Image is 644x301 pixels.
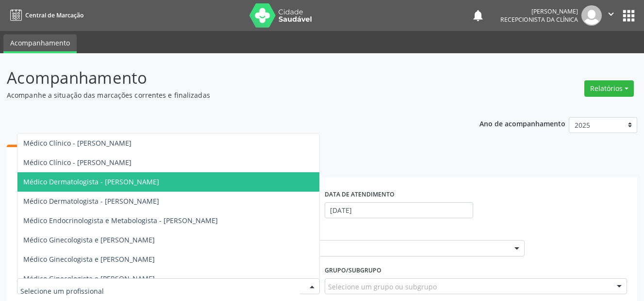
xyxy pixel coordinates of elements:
[584,80,634,97] button: Relatórios
[328,282,437,292] span: Selecione um grupo ou subgrupo
[23,158,132,167] span: Médico Clínico - [PERSON_NAME]
[7,7,83,23] a: Central de Marcação
[23,235,155,244] span: Médico Ginecologista e [PERSON_NAME]
[20,282,300,301] input: Selecione um profissional
[23,196,159,206] span: Médico Dermatologista - [PERSON_NAME]
[7,66,448,90] p: Acompanhamento
[606,9,616,19] i: 
[23,255,155,264] span: Médico Ginecologista e [PERSON_NAME]
[325,187,395,202] label: DATA DE ATENDIMENTO
[325,263,381,278] label: Grupo/Subgrupo
[25,11,83,19] span: Central de Marcação
[500,15,578,24] span: Recepcionista da clínica
[479,117,565,129] p: Ano de acompanhamento
[23,216,218,225] span: Médico Endocrinologista e Metabologista - [PERSON_NAME]
[3,34,77,53] a: Acompanhamento
[500,7,578,15] div: [PERSON_NAME]
[7,90,448,100] p: Acompanhe a situação das marcações correntes e finalizadas
[471,9,485,22] button: notifications
[602,5,620,26] button: 
[225,243,505,253] span: Centro de Reabilitacao
[23,274,155,283] span: Médico Ginecologista e [PERSON_NAME]
[23,177,159,186] span: Médico Dermatologista - [PERSON_NAME]
[325,202,474,219] input: Selecione um intervalo
[23,138,132,148] span: Médico Clínico - [PERSON_NAME]
[620,7,637,24] button: apps
[581,5,602,26] img: img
